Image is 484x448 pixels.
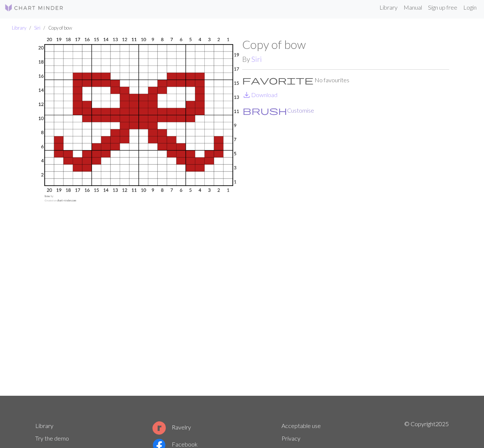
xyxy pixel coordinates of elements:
img: Logo [4,3,64,12]
a: Privacy [281,435,300,442]
button: CustomiseCustomise [242,106,315,115]
h1: Copy of bow [242,37,449,52]
a: DownloadDownload [242,91,277,98]
h2: By [242,55,449,63]
img: bow [35,37,242,396]
a: Siri [34,25,40,31]
a: Library [12,25,26,31]
a: Siri [251,55,262,63]
i: Download [242,90,251,99]
a: Acceptable use [281,422,321,429]
img: Ravelry logo [152,421,166,435]
i: Favourite [242,76,313,84]
p: No favourites [242,76,449,84]
a: Library [35,422,53,429]
i: Customise [243,106,287,115]
a: Ravelry [152,424,191,431]
span: favorite [242,75,313,85]
span: save_alt [242,90,251,100]
li: Copy of bow [40,24,72,31]
a: Try the demo [35,435,69,442]
span: brush [243,105,287,116]
a: Facebook [152,441,198,448]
